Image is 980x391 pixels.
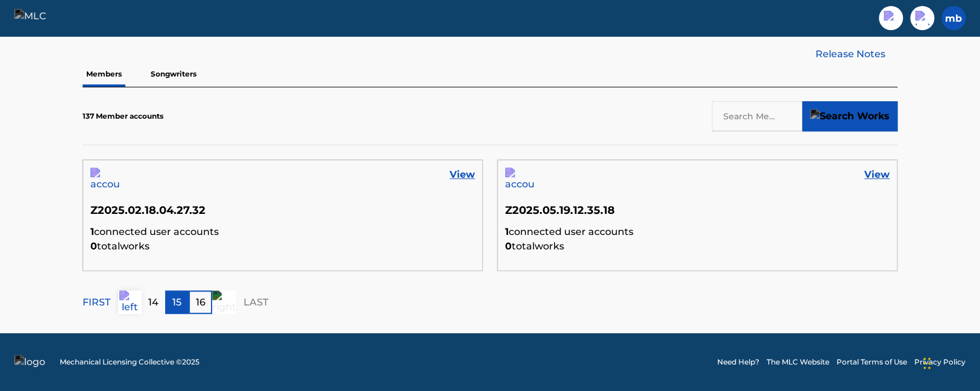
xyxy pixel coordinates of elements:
a: Public Search [879,6,903,30]
span: 1 [505,226,509,237]
a: The MLC Website [767,357,829,368]
span: 1 [90,226,94,237]
a: Portal Terms of Use [837,357,907,368]
p: total works [90,239,475,254]
p: LAST [243,295,268,310]
img: help [915,11,929,25]
p: total works [505,239,890,254]
a: View [450,167,475,182]
img: account [90,167,119,196]
img: logo [14,355,45,369]
input: Search Members [712,101,802,131]
p: connected user accounts [505,225,890,239]
span: Mechanical Licensing Collective © 2025 [60,357,199,368]
div: User Menu [941,6,966,30]
p: FIRST [83,295,110,310]
p: connected user accounts [90,225,475,239]
div: Help [910,6,934,30]
a: Privacy Policy [914,357,966,368]
img: MLC Logo [14,9,61,27]
img: account [505,167,534,196]
img: search [884,11,898,25]
span: 0 [505,240,512,252]
a: Release Notes [815,47,897,61]
iframe: Chat Widget [920,333,980,391]
h5: Z2025.02.18.04.27.32 [90,204,475,225]
img: Search Works [810,109,890,124]
img: left [119,290,140,314]
h5: Z2025.05.19.12.35.18 [505,204,890,225]
p: 15 [172,295,181,310]
a: View [864,167,890,182]
p: 14 [148,295,159,310]
p: Members [83,61,125,87]
a: Need Help? [717,357,759,368]
span: 0 [90,240,97,252]
p: 137 Member accounts [83,111,163,122]
p: 16 [196,295,206,310]
p: Songwriters [147,61,200,87]
div: Drag [923,345,931,381]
